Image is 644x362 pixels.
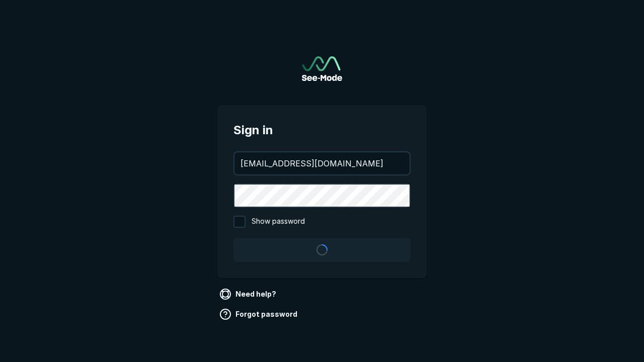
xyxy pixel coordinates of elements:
img: See-Mode Logo [302,56,342,81]
input: your@email.com [234,152,410,174]
span: Show password [252,216,305,228]
a: Go to sign in [302,56,342,81]
span: Sign in [233,121,411,139]
a: Forgot password [217,306,301,322]
a: Need help? [217,286,280,302]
